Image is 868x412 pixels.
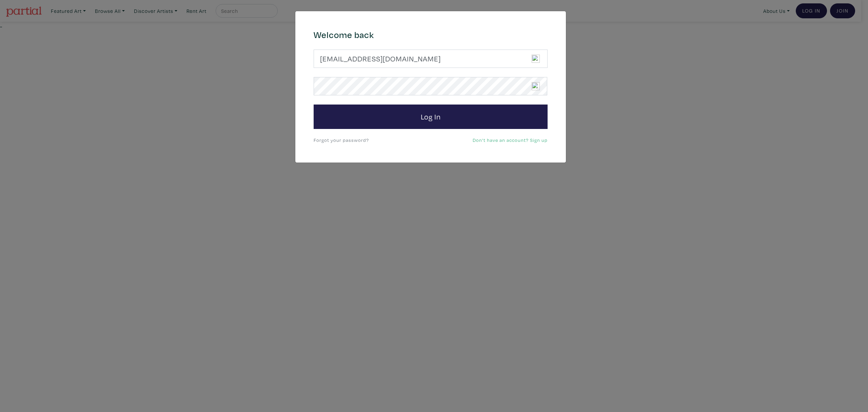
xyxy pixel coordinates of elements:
img: npw-badge-icon-locked.svg [532,82,540,90]
a: Don't have an account? Sign up [473,137,548,143]
button: Log In [314,105,548,129]
img: npw-badge-icon-locked.svg [532,55,540,63]
a: Forgot your password? [314,137,369,143]
h4: Welcome back [314,30,548,40]
input: Your email [314,50,548,68]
